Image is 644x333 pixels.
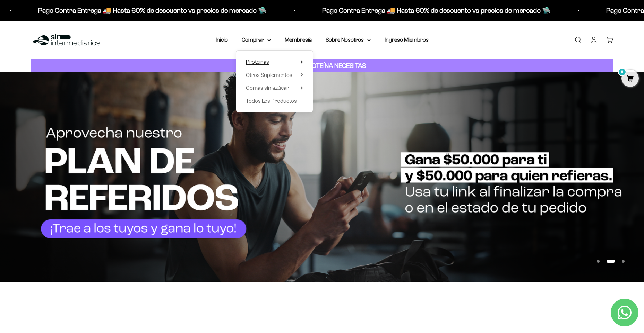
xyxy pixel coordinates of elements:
[246,97,303,106] a: Todos Los Productos
[385,37,429,43] a: Ingreso Miembros
[278,62,366,69] strong: CUANTA PROTEÍNA NECESITAS
[216,37,228,43] a: Inicio
[246,72,292,78] span: Otros Suplementos
[320,5,549,16] p: Pago Contra Entrega 🚚 Hasta 60% de descuento vs precios de mercado 🛸
[326,35,371,44] summary: Sobre Nosotros
[246,83,303,92] summary: Gomas sin azúcar
[246,71,303,80] summary: Otros Suplementos
[246,85,289,91] span: Gomas sin azúcar
[246,59,269,65] span: Proteínas
[246,98,297,104] span: Todos Los Productos
[618,68,626,76] mark: 0
[242,35,271,44] summary: Comprar
[36,5,265,16] p: Pago Contra Entrega 🚚 Hasta 60% de descuento vs precios de mercado 🛸
[285,37,312,43] a: Membresía
[246,57,303,66] summary: Proteínas
[621,75,639,83] a: 0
